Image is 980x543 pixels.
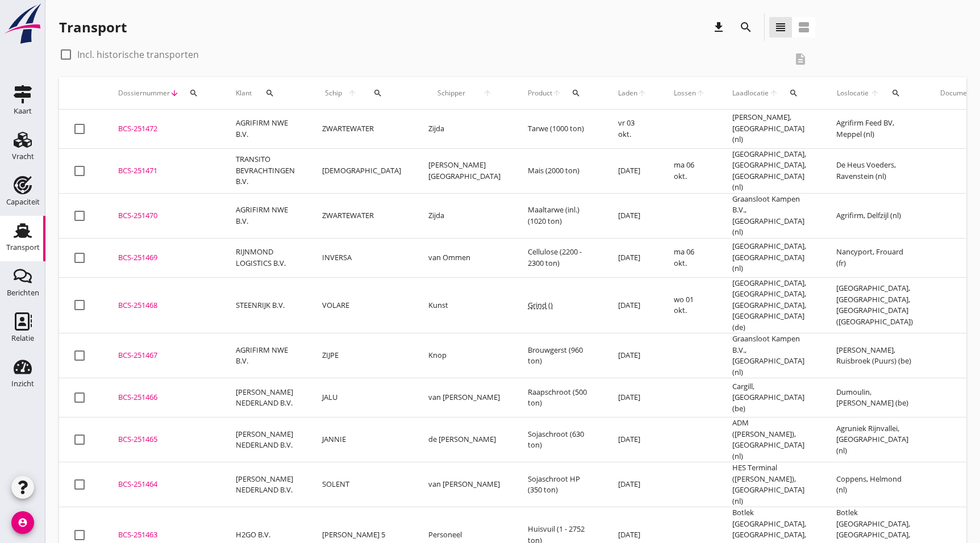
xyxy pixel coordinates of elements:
[118,165,208,177] div: BCS-251471
[528,88,552,98] span: Product
[719,148,823,193] td: [GEOGRAPHIC_DATA], [GEOGRAPHIC_DATA], [GEOGRAPHIC_DATA] (nl)
[118,479,208,490] div: BCS-251464
[514,110,604,149] td: Tarwe (1000 ton)
[739,20,753,34] i: search
[12,153,34,160] div: Vracht
[118,252,208,264] div: BCS-251469
[719,333,823,378] td: Graansloot Kampen B.V., [GEOGRAPHIC_DATA] (nl)
[769,89,779,98] i: arrow_upward
[514,193,604,238] td: Maaltarwe (inl.) (1020 ton)
[118,123,208,135] div: BCS-251472
[14,107,32,115] div: Kaart
[823,417,927,462] td: Agruniek Rijnvallei, [GEOGRAPHIC_DATA] (nl)
[118,434,208,445] div: BCS-251465
[891,89,900,98] i: search
[308,333,415,378] td: ZIJPE
[415,110,514,149] td: Zijda
[428,88,474,98] span: Schipper
[7,289,39,296] div: Berichten
[118,300,208,311] div: BCS-251468
[797,20,811,34] i: view_agenda
[514,148,604,193] td: Mais (2000 ton)
[789,89,798,98] i: search
[823,333,927,378] td: [PERSON_NAME], Ruisbroek (Puurs) (be)
[222,378,308,417] td: [PERSON_NAME] NEDERLAND B.V.
[823,148,927,193] td: De Heus Voeders, Ravenstein (nl)
[2,3,43,45] img: logo-small.a267ee39.svg
[774,20,787,34] i: view_headline
[514,417,604,462] td: Sojaschroot (630 ton)
[373,89,382,98] i: search
[604,148,660,193] td: [DATE]
[572,89,581,98] i: search
[660,148,719,193] td: ma 06 okt.
[514,462,604,507] td: Sojaschroot HP (350 ton)
[604,193,660,238] td: [DATE]
[637,89,647,98] i: arrow_upward
[719,277,823,333] td: [GEOGRAPHIC_DATA], [GEOGRAPHIC_DATA], [GEOGRAPHIC_DATA], [GEOGRAPHIC_DATA] (de)
[59,18,127,36] div: Transport
[514,238,604,277] td: Cellulose (2200 - 2300 ton)
[11,511,34,534] i: account_circle
[222,333,308,378] td: AGRIFIRM NWE B.V.
[265,89,274,98] i: search
[604,333,660,378] td: [DATE]
[222,193,308,238] td: AGRIFIRM NWE B.V.
[170,89,179,98] i: arrow_downward
[118,210,208,222] div: BCS-251470
[719,238,823,277] td: [GEOGRAPHIC_DATA], [GEOGRAPHIC_DATA] (nl)
[308,462,415,507] td: SOLENT
[528,300,553,310] span: Grind ()
[823,110,927,149] td: Agrifirm Feed BV, Meppel (nl)
[118,529,208,541] div: BCS-251463
[308,148,415,193] td: [DEMOGRAPHIC_DATA]
[415,238,514,277] td: van Ommen
[11,335,34,342] div: Relatie
[660,277,719,333] td: wo 01 okt.
[870,89,881,98] i: arrow_upward
[552,89,561,98] i: arrow_upward
[118,350,208,361] div: BCS-251467
[719,417,823,462] td: ADM ([PERSON_NAME]), [GEOGRAPHIC_DATA] (nl)
[308,193,415,238] td: ZWARTEWATER
[77,49,199,60] label: Incl. historische transporten
[118,392,208,403] div: BCS-251466
[322,88,345,98] span: Schip
[474,89,501,98] i: arrow_upward
[222,238,308,277] td: RIJNMOND LOGISTICS B.V.
[415,462,514,507] td: van [PERSON_NAME]
[604,110,660,149] td: vr 03 okt.
[604,417,660,462] td: [DATE]
[415,333,514,378] td: Knop
[823,193,927,238] td: Agrifirm, Delfzijl (nl)
[674,88,696,98] span: Lossen
[308,378,415,417] td: JALU
[604,378,660,417] td: [DATE]
[415,148,514,193] td: [PERSON_NAME][GEOGRAPHIC_DATA]
[6,198,40,206] div: Capaciteit
[719,193,823,238] td: Graansloot Kampen B.V., [GEOGRAPHIC_DATA] (nl)
[604,462,660,507] td: [DATE]
[222,110,308,149] td: AGRIFIRM NWE B.V.
[308,277,415,333] td: VOLARE
[308,110,415,149] td: ZWARTEWATER
[415,417,514,462] td: de [PERSON_NAME]
[118,88,170,98] span: Dossiernummer
[11,380,34,387] div: Inzicht
[719,110,823,149] td: [PERSON_NAME], [GEOGRAPHIC_DATA] (nl)
[222,148,308,193] td: TRANSITO BEVRACHTINGEN B.V.
[189,89,198,98] i: search
[712,20,725,34] i: download
[345,89,360,98] i: arrow_upward
[308,417,415,462] td: JANNIE
[823,277,927,333] td: [GEOGRAPHIC_DATA], [GEOGRAPHIC_DATA], [GEOGRAPHIC_DATA] ([GEOGRAPHIC_DATA])
[222,462,308,507] td: [PERSON_NAME] NEDERLAND B.V.
[719,378,823,417] td: Cargill, [GEOGRAPHIC_DATA] (be)
[604,238,660,277] td: [DATE]
[514,333,604,378] td: Brouwgerst (960 ton)
[823,462,927,507] td: Coppens, Helmond (nl)
[415,378,514,417] td: van [PERSON_NAME]
[415,277,514,333] td: Kunst
[732,88,769,98] span: Laadlocatie
[696,89,705,98] i: arrow_upward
